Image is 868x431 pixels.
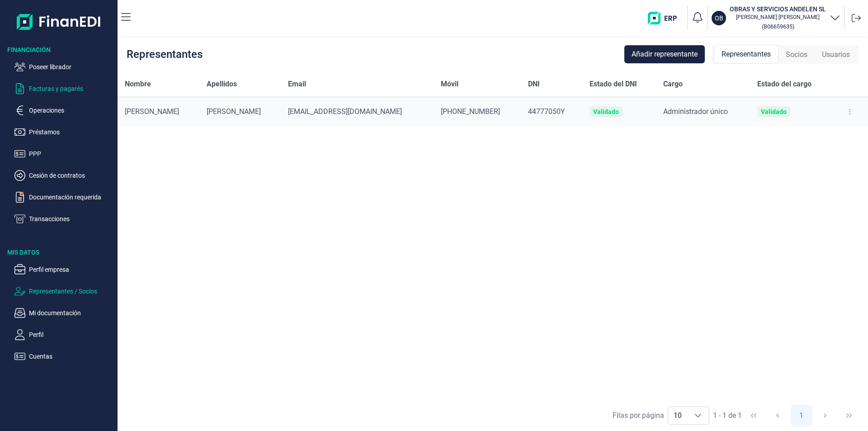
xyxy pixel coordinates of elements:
[663,79,683,90] span: Cargo
[743,405,764,426] button: First Page
[125,107,179,116] span: [PERSON_NAME]
[14,286,114,297] button: Representantes / Socios
[712,5,840,32] button: OBOBRAS Y SERVICIOS ANDELEN SL[PERSON_NAME] [PERSON_NAME](B06659635)
[14,127,114,137] button: Préstamos
[761,108,787,115] div: Validado
[663,107,728,116] span: Administrador único
[786,49,807,60] span: Socios
[29,148,114,159] p: PPP
[815,46,857,64] div: Usuarios
[590,79,637,90] span: Estado del DNI
[14,62,114,72] button: Poseer librador
[14,351,114,362] button: Cuentas
[730,5,826,14] h3: OBRAS Y SERVICIOS ANDELEN SL
[29,192,114,203] p: Documentación requerida
[29,329,114,340] p: Perfil
[14,329,114,340] button: Perfil
[648,12,684,24] img: erp
[29,62,114,72] p: Poseer librador
[127,49,203,60] div: Representantes
[125,79,151,90] span: Nombre
[778,46,815,64] div: Socios
[14,192,114,203] button: Documentación requerida
[14,83,114,94] button: Facturas y pagarés
[29,170,114,181] p: Cesión de contratos
[713,412,742,419] span: 1 - 1 de 1
[624,45,705,63] button: Añadir representante
[17,7,101,36] img: Logo de aplicación
[207,107,261,116] span: [PERSON_NAME]
[29,83,114,94] p: Facturas y pagarés
[14,213,114,224] button: Transacciones
[14,170,114,181] button: Cesión de contratos
[838,405,860,426] button: Last Page
[29,286,114,297] p: Representantes / Socios
[29,264,114,275] p: Perfil empresa
[632,49,698,60] span: Añadir representante
[714,45,778,64] div: Representantes
[14,308,114,318] button: Mi documentación
[29,127,114,137] p: Préstamos
[288,107,402,116] span: [EMAIL_ADDRESS][DOMAIN_NAME]
[288,79,306,90] span: Email
[687,407,709,424] div: Choose
[14,105,114,116] button: Operaciones
[29,213,114,224] p: Transacciones
[528,79,540,90] span: DNI
[762,23,794,30] small: Copiar cif
[29,105,114,116] p: Operaciones
[14,264,114,275] button: Perfil empresa
[767,405,788,426] button: Previous Page
[613,410,664,421] div: Filas por página
[528,107,565,116] span: 44777050Y
[14,148,114,159] button: PPP
[441,107,500,116] span: [PHONE_NUMBER]
[668,407,687,424] span: 10
[593,108,619,115] div: Validado
[29,351,114,362] p: Cuentas
[791,405,812,426] button: Page 1
[822,49,850,60] span: Usuarios
[207,79,237,90] span: Apellidos
[730,14,826,21] p: [PERSON_NAME] [PERSON_NAME]
[814,405,836,426] button: Next Page
[715,14,723,23] p: OB
[441,79,458,90] span: Móvil
[722,49,771,60] span: Representantes
[757,79,811,90] span: Estado del cargo
[29,308,114,318] p: Mi documentación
